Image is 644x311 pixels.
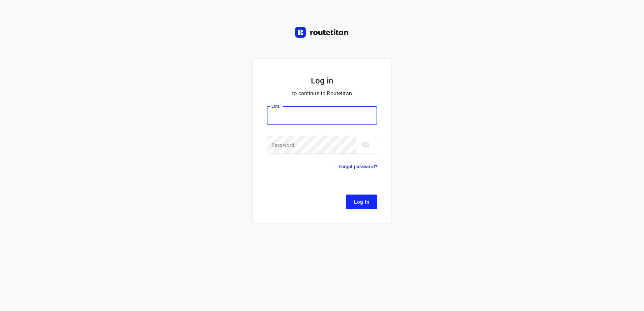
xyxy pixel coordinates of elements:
[359,138,373,151] button: toggle password visibility
[267,75,377,86] h5: Log in
[295,27,349,38] img: Routetitan
[346,195,377,209] button: Log In
[339,163,377,171] p: Forgot password?
[267,89,377,98] p: to continue to Routetitan
[354,198,369,206] span: Log In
